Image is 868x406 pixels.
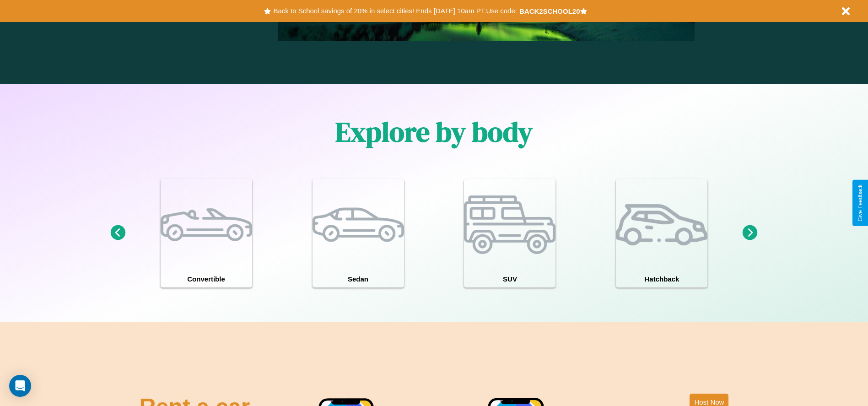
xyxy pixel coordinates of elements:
div: Give Feedback [857,184,863,222]
h4: Sedan [313,271,404,287]
h4: Convertible [161,271,252,287]
h1: Explore by body [335,113,533,151]
h4: SUV [464,271,555,287]
h4: Hatchback [616,271,707,287]
div: Open Intercom Messenger [9,375,31,397]
button: Back to School savings of 20% in select cities! Ends [DATE] 10am PT.Use code: [271,5,519,17]
b: BACK2SCHOOL20 [519,7,580,15]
